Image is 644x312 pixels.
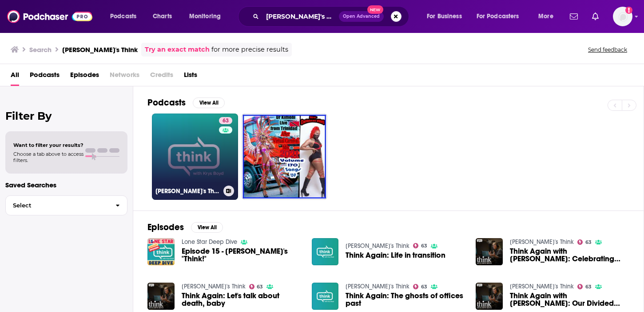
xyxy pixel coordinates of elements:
a: Lists [184,68,197,86]
span: Logged in as megcassidy [613,7,632,26]
div: Search podcasts, credits, & more... [246,6,417,27]
span: Think Again with [PERSON_NAME]: Our Divided Nation [510,292,629,307]
p: Saved Searches [5,181,127,189]
a: Charts [147,9,177,24]
a: Try an exact match [145,45,210,55]
span: Episode 15 - [PERSON_NAME]'s "Think!" [182,247,301,263]
button: View All [191,222,223,233]
span: For Business [427,10,462,23]
a: 63[PERSON_NAME]'s Think [152,113,238,200]
span: More [538,10,553,23]
button: open menu [471,9,532,24]
button: Select [5,195,127,215]
span: Credits [150,68,173,86]
span: 63 [223,117,229,126]
a: Think Again with Krys: Our Divided Nation [510,292,629,307]
a: Think Again: The ghosts of offices past [346,292,465,307]
span: Think Again with [PERSON_NAME]: Celebrating [DATE] [510,247,629,263]
a: 63 [249,284,263,289]
a: 63 [219,117,232,124]
img: Think Again with Krys: Our Divided Nation [476,283,503,310]
a: Show notifications dropdown [566,9,581,24]
h3: [PERSON_NAME]'s Think [155,187,220,195]
button: open menu [104,9,148,24]
span: 63 [257,285,263,289]
span: for more precise results [211,45,288,55]
a: EpisodesView All [147,222,223,233]
a: Episodes [70,68,99,86]
img: Think Again with Krys: Celebrating Juneteenth [476,238,503,265]
img: Podchaser - Follow, Share and Rate Podcasts [7,8,92,25]
h2: Episodes [147,222,184,233]
input: Search podcasts, credits, & more... [262,9,339,24]
a: KERA's Think [510,283,574,290]
img: Think Again: The ghosts of offices past [312,283,339,310]
img: User Profile [613,7,632,26]
span: Select [6,203,108,208]
a: KERA's Think [510,238,574,246]
h2: Filter By [5,109,127,122]
a: Think Again: Let's talk about death, baby [182,292,301,307]
a: Podcasts [30,68,60,86]
button: Send feedback [585,46,630,53]
h3: [PERSON_NAME]'s Think [62,45,138,54]
h3: Search [29,45,52,54]
a: PodcastsView All [147,97,225,108]
span: Want to filter your results? [13,142,83,148]
button: open menu [183,9,232,24]
a: Show notifications dropdown [588,9,602,24]
button: open menu [532,9,564,24]
button: Show profile menu [613,7,632,26]
a: KERA's Think [346,283,409,290]
a: KERA's Think [182,283,246,290]
a: Think Again with Krys: Celebrating Juneteenth [510,247,629,263]
a: 63 [577,239,592,245]
img: Think Again: Life in transition [312,238,339,265]
span: Monitoring [189,10,221,23]
span: Charts [153,10,172,23]
a: KERA's Think [346,242,409,250]
a: Lone Star Deep Dive [182,238,237,246]
button: View All [193,97,225,108]
a: 63 [577,284,592,289]
svg: Add a profile image [625,7,632,14]
a: All [11,68,19,86]
span: Choose a tab above to access filters. [13,151,83,163]
button: Open AdvancedNew [339,11,384,22]
span: Networks [110,68,139,86]
span: For Podcasters [477,10,519,23]
span: Open Advanced [343,14,380,19]
span: 63 [585,285,592,289]
img: Think Again: Let's talk about death, baby [147,283,175,310]
h2: Podcasts [147,97,186,108]
a: 63 [413,284,427,289]
a: Episode 15 - KERA's "Think!" [182,247,301,263]
a: 63 [413,243,427,248]
span: 63 [421,244,427,248]
span: Podcasts [110,10,136,23]
button: open menu [421,9,473,24]
span: 63 [421,285,427,289]
span: 63 [585,240,592,244]
a: Think Again: Life in transition [346,251,445,259]
span: New [367,5,383,14]
img: Episode 15 - KERA's "Think!" [147,238,175,265]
